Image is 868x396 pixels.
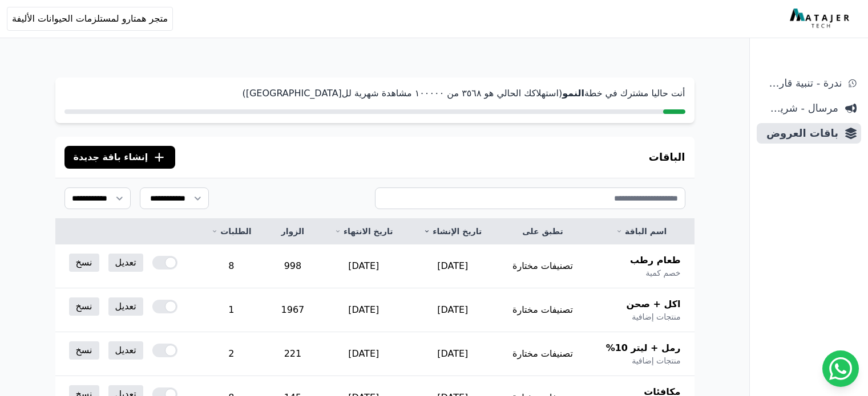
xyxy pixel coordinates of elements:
[649,149,685,165] h3: الباقات
[626,297,680,311] span: اكل + صحن
[602,226,681,237] a: اسم الباقة
[790,9,852,29] img: MatajerTech Logo
[497,332,588,376] td: تصنيفات مختارة
[319,244,408,288] td: [DATE]
[196,332,267,376] td: 2
[606,341,681,355] span: رمل + ليتر 10%
[64,146,176,169] button: إنشاء باقة جديدة
[497,244,588,288] td: تصنيفات مختارة
[632,355,680,366] span: منتجات إضافية
[7,7,173,31] button: متجر همتارو لمستلزمات الحيوانات الأليفة
[408,332,497,376] td: [DATE]
[319,332,408,376] td: [DATE]
[408,244,497,288] td: [DATE]
[761,125,838,141] span: باقات العروض
[74,150,148,164] span: إنشاء باقة جديدة
[319,288,408,332] td: [DATE]
[64,87,685,100] p: أنت حاليا مشترك في خطة (استهلاكك الحالي هو ۳٥٦٨ من ١۰۰۰۰۰ مشاهدة شهرية لل[GEOGRAPHIC_DATA])
[69,254,99,272] a: نسخ
[210,226,253,237] a: الطلبات
[645,267,680,279] span: خصم كمية
[333,226,394,237] a: تاريخ الانتهاء
[408,288,497,332] td: [DATE]
[108,297,143,316] a: تعديل
[267,244,319,288] td: 998
[630,254,681,267] span: طعام رطب
[761,75,842,91] span: ندرة - تنبية قارب علي النفاذ
[267,332,319,376] td: 221
[562,88,584,99] strong: النمو
[761,100,838,116] span: مرسال - شريط دعاية
[497,219,588,244] th: تطبق على
[422,226,483,237] a: تاريخ الإنشاء
[497,288,588,332] td: تصنيفات مختارة
[632,311,680,322] span: منتجات إضافية
[12,12,168,26] span: متجر همتارو لمستلزمات الحيوانات الأليفة
[108,254,143,272] a: تعديل
[69,297,99,316] a: نسخ
[267,288,319,332] td: 1967
[108,341,143,360] a: تعديل
[196,288,267,332] td: 1
[69,341,99,360] a: نسخ
[196,244,267,288] td: 8
[267,219,319,244] th: الزوار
